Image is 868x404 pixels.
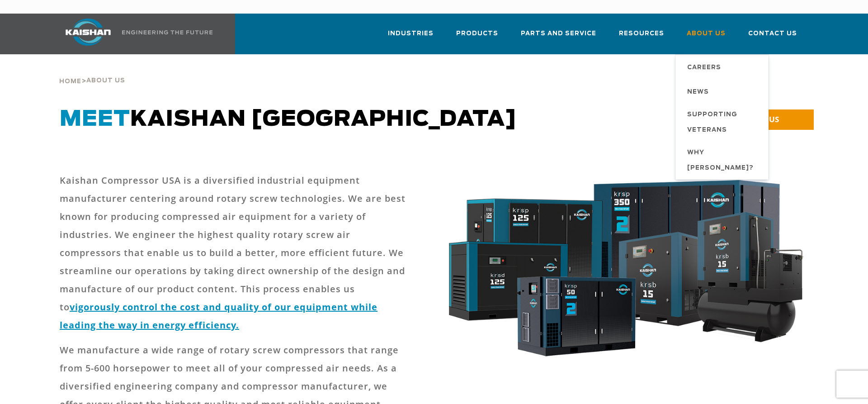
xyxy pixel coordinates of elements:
[86,78,125,84] span: About Us
[748,22,797,52] a: Contact Us
[687,60,721,76] span: Careers
[60,301,377,331] a: vigorously control the cost and quality of our equipment while leading the way in energy efficiency.
[687,22,726,52] a: About Us
[60,109,517,130] span: Kaishan [GEOGRAPHIC_DATA]
[59,79,81,85] span: Home
[388,22,434,52] a: Industries
[687,85,709,100] span: News
[678,55,769,79] a: Careers
[521,29,596,39] span: Parts and Service
[678,142,769,180] a: Why [PERSON_NAME]?
[521,22,596,52] a: Parts and Service
[388,29,434,39] span: Industries
[456,29,498,39] span: Products
[687,145,759,176] span: Why [PERSON_NAME]?
[439,171,809,371] img: krsb
[619,22,664,52] a: Resources
[678,104,769,142] a: Supporting Veterans
[59,77,81,85] a: Home
[59,54,125,89] div: >
[687,107,759,138] span: Supporting Veterans
[60,109,130,130] span: Meet
[456,22,498,52] a: Products
[54,14,214,54] a: Kaishan USA
[687,29,726,39] span: About Us
[678,79,769,104] a: News
[748,29,797,39] span: Contact Us
[60,171,410,334] p: Kaishan Compressor USA is a diversified industrial equipment manufacturer centering around rotary...
[54,19,122,46] img: kaishan logo
[619,29,664,39] span: Resources
[122,30,212,34] img: Engineering the future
